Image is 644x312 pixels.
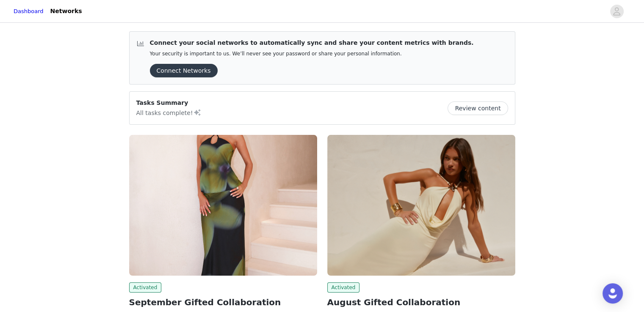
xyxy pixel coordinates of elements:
[136,107,202,118] p: All tasks complete!
[327,296,515,309] h2: August Gifted Collaboration
[14,7,44,16] a: Dashboard
[129,135,317,276] img: Peppermayo AUS
[150,64,218,77] button: Connect Networks
[129,296,317,309] h2: September Gifted Collaboration
[603,283,623,304] div: Open Intercom Messenger
[129,282,162,293] span: Activated
[613,5,621,18] div: avatar
[136,99,202,107] p: Tasks Summary
[448,101,508,115] button: Review content
[327,135,515,276] img: Peppermayo AUS
[45,2,87,21] a: Networks
[150,38,474,47] p: Connect your social networks to automatically sync and share your content metrics with brands.
[150,51,474,57] p: Your security is important to us. We’ll never see your password or share your personal information.
[327,282,360,293] span: Activated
